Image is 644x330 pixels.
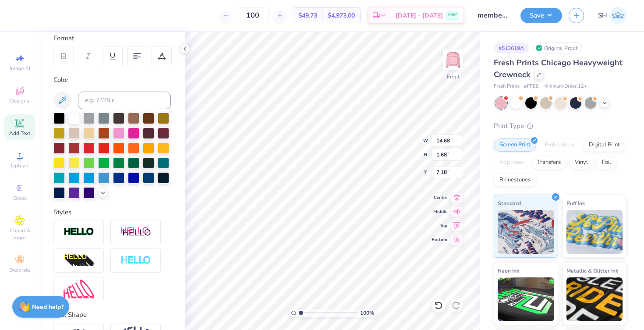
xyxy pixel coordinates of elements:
span: [DATE] - [DATE] [396,11,443,20]
div: # 513619A [494,43,529,53]
span: Bottom [432,237,447,243]
input: – – [236,7,270,23]
span: Neon Ink [498,266,519,275]
span: $49.73 [298,11,317,20]
div: Styles [53,207,171,217]
img: Stroke [64,227,94,237]
span: Top [432,223,447,229]
div: Original Proof [533,43,582,53]
img: Front [444,51,462,68]
span: Add Text [9,130,30,137]
strong: Need help? [32,303,64,311]
span: Minimum Order: 12 + [543,83,587,90]
img: Free Distort [64,280,94,298]
input: Untitled Design [471,7,514,24]
div: Applique [494,156,529,169]
span: Greek [13,195,27,202]
div: Format [53,33,172,43]
div: Rhinestones [494,174,536,187]
span: Center [432,195,447,201]
span: Fresh Prints [494,83,520,90]
a: SH [598,7,626,24]
span: SH [598,11,607,21]
div: Front [447,73,460,81]
img: Sofia Hristidis [609,7,626,24]
span: Middle [432,209,447,215]
span: Puff Ink [566,199,585,208]
span: Metallic & Glitter Ink [566,266,618,275]
span: Fresh Prints Chicago Heavyweight Crewneck [494,57,623,80]
span: Image AI [10,65,30,72]
span: Standard [498,199,521,208]
img: Shadow [120,227,151,238]
span: $4,973.00 [328,11,355,20]
span: Upload [11,162,28,169]
div: Transfers [531,156,566,169]
img: Metallic & Glitter Ink [566,277,623,321]
div: Embroidery [539,138,580,152]
span: # FP88 [524,83,539,90]
button: Save [520,8,562,23]
span: 100 % [360,309,374,317]
img: Negative Space [120,255,151,266]
div: Screen Print [494,138,536,152]
div: Vinyl [569,156,594,169]
span: Clipart & logos [4,227,35,241]
span: Designs [10,97,29,104]
span: FREE [448,12,457,18]
img: Puff Ink [566,210,623,254]
div: Foil [596,156,617,169]
div: Color [53,75,171,85]
img: Neon Ink [498,277,554,321]
img: Standard [498,210,554,254]
img: 3d Illusion [64,254,94,268]
div: Print Type [494,121,626,131]
div: Digital Print [583,138,626,152]
span: Decorate [9,266,30,273]
div: Text Shape [53,310,171,320]
input: e.g. 7428 c [78,92,171,109]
